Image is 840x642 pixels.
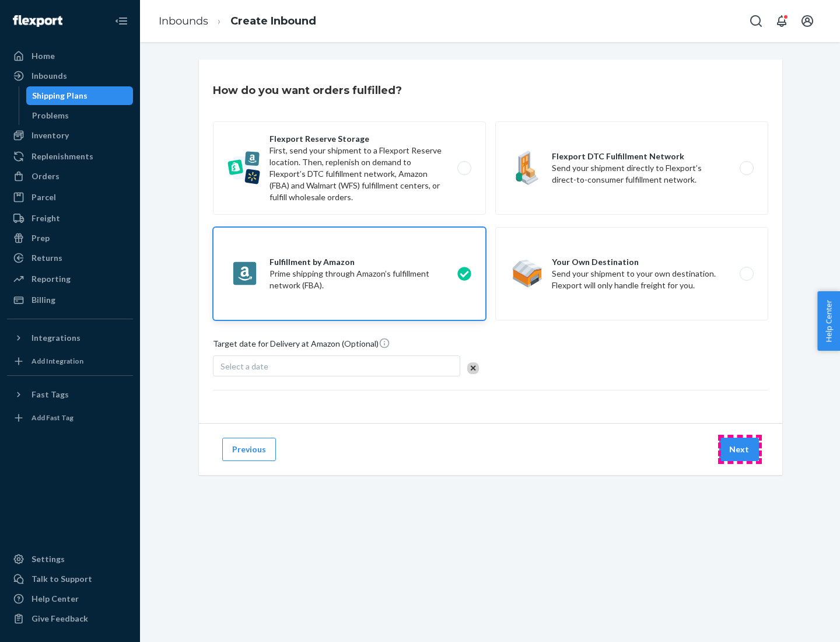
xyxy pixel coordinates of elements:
[159,15,208,27] a: Inbounds
[7,609,133,628] button: Give Feedback
[213,83,402,98] h3: How do you want orders fulfilled?
[7,550,133,568] a: Settings
[213,337,390,354] span: Target date for Delivery at Amazon (Optional)
[32,413,73,423] div: Add Fast Tag
[32,170,60,182] div: Orders
[7,167,133,186] a: Orders
[26,106,134,125] a: Problems
[32,151,93,162] div: Replenishments
[32,332,80,344] div: Integrations
[32,90,87,102] div: Shipping Plans
[7,329,133,347] button: Integrations
[149,4,325,39] ol: breadcrumbs
[32,232,50,244] div: Prep
[32,553,65,565] div: Settings
[32,389,69,400] div: Fast Tags
[7,352,133,371] a: Add Integration
[32,130,69,141] div: Inventory
[32,273,71,285] div: Reporting
[7,147,133,166] a: Replenishments
[230,15,316,27] a: Create Inbound
[32,593,79,605] div: Help Center
[7,126,133,145] a: Inventory
[32,110,69,121] div: Problems
[7,270,133,288] a: Reporting
[7,385,133,404] button: Fast Tags
[32,70,67,82] div: Inbounds
[7,229,133,247] a: Prep
[744,9,768,33] button: Open Search Box
[222,438,276,461] button: Previous
[32,294,55,306] div: Billing
[32,191,56,203] div: Parcel
[7,67,133,85] a: Inbounds
[26,86,134,105] a: Shipping Plans
[7,589,133,608] a: Help Center
[32,573,92,585] div: Talk to Support
[32,212,60,224] div: Freight
[7,570,133,588] a: Talk to Support
[220,361,268,371] span: Select a date
[719,438,759,461] button: Next
[7,291,133,309] a: Billing
[13,15,62,27] img: Flexport logo
[7,249,133,267] a: Returns
[110,9,133,33] button: Close Navigation
[7,188,133,207] a: Parcel
[770,9,793,33] button: Open notifications
[32,356,83,366] div: Add Integration
[817,291,840,351] button: Help Center
[7,47,133,65] a: Home
[7,409,133,427] a: Add Fast Tag
[32,613,88,624] div: Give Feedback
[32,252,62,264] div: Returns
[796,9,819,33] button: Open account menu
[7,209,133,228] a: Freight
[32,50,55,62] div: Home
